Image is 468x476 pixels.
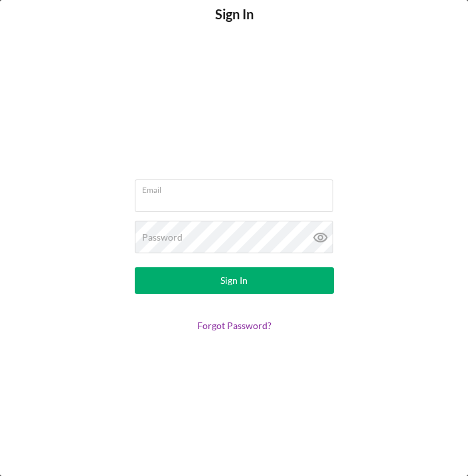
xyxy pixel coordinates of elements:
[142,232,183,243] label: Password
[215,7,254,42] h4: Sign In
[220,267,248,294] div: Sign In
[135,267,334,294] button: Sign In
[197,320,272,331] a: Forgot Password?
[142,180,333,195] label: Email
